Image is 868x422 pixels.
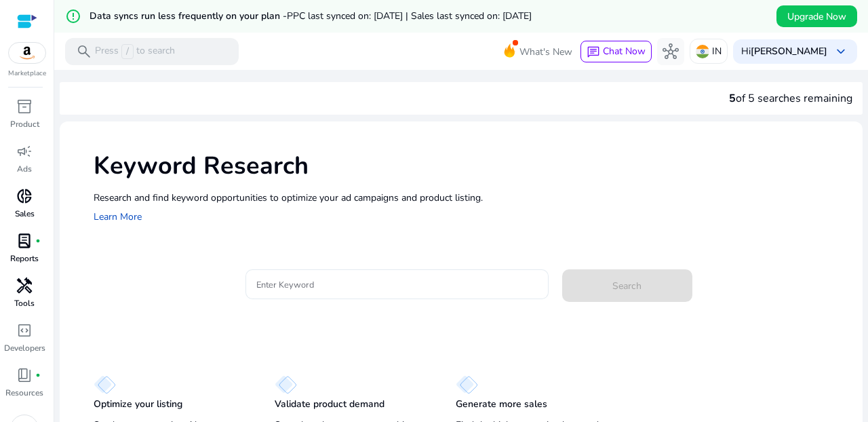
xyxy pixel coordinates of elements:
[94,151,849,180] h1: Keyword Research
[90,11,532,22] h5: Data syncs run less frequently on your plan -
[751,45,827,58] b: [PERSON_NAME]
[65,8,81,24] mat-icon: error_outline
[776,5,857,27] button: Upgrade Now
[17,163,32,175] p: Ads
[10,118,39,130] p: Product
[833,43,849,60] span: keyboard_arrow_down
[8,69,46,79] p: Marketplace
[16,143,33,159] span: campaign
[94,398,182,411] p: Optimize your listing
[95,44,175,59] p: Press to search
[275,398,384,411] p: Validate product demand
[587,45,600,59] span: chat
[15,208,35,220] p: Sales
[16,322,33,339] span: code_blocks
[657,38,684,65] button: hub
[729,90,852,107] div: of 5 searches remaining
[14,297,35,309] p: Tools
[76,43,92,60] span: search
[5,387,43,399] p: Resources
[787,9,846,24] span: Upgrade Now
[663,43,679,60] span: hub
[16,233,33,249] span: lab_profile
[121,44,134,59] span: /
[287,9,532,22] span: PPC last synced on: [DATE] | Sales last synced on: [DATE]
[9,43,45,63] img: amazon.svg
[456,398,547,411] p: Generate more sales
[35,372,41,378] span: fiber_manual_record
[741,47,827,56] p: Hi
[94,210,142,223] a: Learn More
[580,41,652,62] button: chatChat Now
[16,188,33,204] span: donut_small
[10,252,39,265] p: Reports
[16,367,33,383] span: book_4
[603,45,646,58] span: Chat Now
[696,45,709,58] img: in.svg
[94,191,849,205] p: Research and find keyword opportunities to optimize your ad campaigns and product listing.
[94,375,116,394] img: diamond.svg
[4,342,45,354] p: Developers
[519,40,572,64] span: What's New
[729,91,736,106] span: 5
[16,98,33,115] span: inventory_2
[16,277,33,294] span: handyman
[275,375,297,394] img: diamond.svg
[712,39,722,63] p: IN
[456,375,478,394] img: diamond.svg
[35,238,41,244] span: fiber_manual_record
